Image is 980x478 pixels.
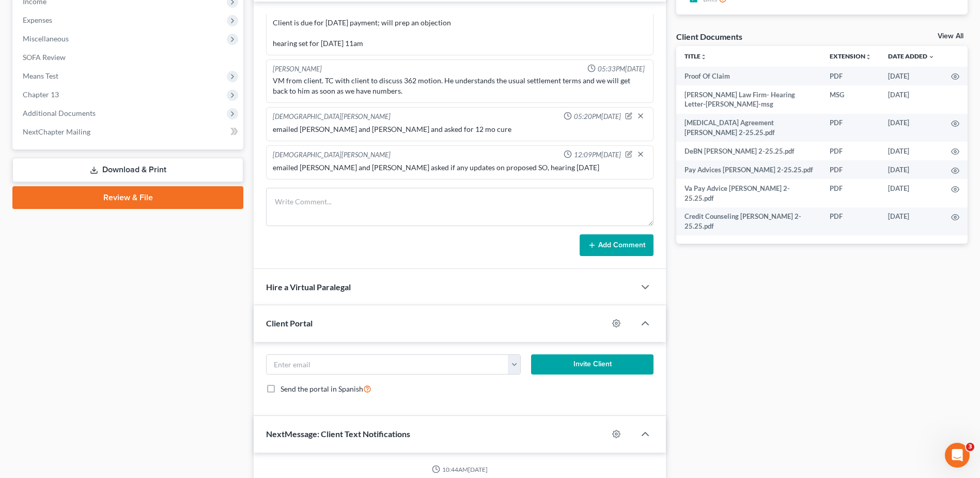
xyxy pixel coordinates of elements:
[830,52,872,60] a: Extensionunfold_more
[23,127,90,136] span: NextChapter Mailing
[821,179,880,207] td: PDF
[273,124,647,135] div: emailed [PERSON_NAME] and [PERSON_NAME] and asked for 12 mo cure
[574,150,621,160] span: 12:09PM[DATE]
[598,64,645,74] span: 05:33PM[DATE]
[281,384,363,393] span: Send the portal in Spanish
[880,142,943,160] td: [DATE]
[821,160,880,179] td: PDF
[676,207,821,236] td: Credit Counseling [PERSON_NAME] 2-25.25.pdf
[23,53,66,62] span: SOFA Review
[676,67,821,85] td: Proof Of Claim
[23,90,59,99] span: Chapter 13
[821,85,880,114] td: MSG
[676,142,821,160] td: DeBN [PERSON_NAME] 2-25.25.pdf
[966,443,974,451] span: 3
[531,354,654,375] button: Invite Client
[821,67,880,85] td: PDF
[23,34,69,43] span: Miscellaneous
[676,31,742,42] div: Client Documents
[266,429,410,439] span: NextMessage: Client Text Notifications
[14,123,243,141] a: NextChapter Mailing
[821,142,880,160] td: PDF
[574,112,621,122] span: 05:20PM[DATE]
[945,443,970,468] iframe: Intercom live chat
[928,54,935,60] i: expand_more
[701,54,707,60] i: unfold_more
[676,160,821,179] td: Pay Advices [PERSON_NAME] 2-25.25.pdf
[888,52,935,60] a: Date Added expand_more
[865,54,872,60] i: unfold_more
[880,179,943,207] td: [DATE]
[880,114,943,142] td: [DATE]
[273,150,391,160] div: [DEMOGRAPHIC_DATA][PERSON_NAME]
[580,234,654,256] button: Add Comment
[273,76,647,96] div: VM from client. TC with client to discuss 362 motion. He understands the usual settlement terms a...
[821,207,880,236] td: PDF
[880,207,943,236] td: [DATE]
[266,282,351,292] span: Hire a Virtual Paralegal
[821,114,880,142] td: PDF
[273,112,391,122] div: [DEMOGRAPHIC_DATA][PERSON_NAME]
[23,109,96,117] span: Additional Documents
[23,71,58,80] span: Means Test
[676,179,821,207] td: Va Pay Advice [PERSON_NAME] 2-25.25.pdf
[12,158,243,182] a: Download & Print
[14,48,243,67] a: SOFA Review
[273,64,322,74] div: [PERSON_NAME]
[676,114,821,142] td: [MEDICAL_DATA] Agreement [PERSON_NAME] 2-25.25.pdf
[266,318,313,328] span: Client Portal
[676,85,821,114] td: [PERSON_NAME] Law Firm- Hearing Letter-[PERSON_NAME]-msg
[880,67,943,85] td: [DATE]
[266,465,654,474] div: 10:44AM[DATE]
[267,355,508,375] input: Enter email
[938,33,963,40] a: View All
[12,186,243,209] a: Review & File
[880,160,943,179] td: [DATE]
[685,52,707,60] a: Titleunfold_more
[23,16,52,24] span: Expenses
[273,162,647,173] div: emailed [PERSON_NAME] and [PERSON_NAME] asked if any updates on proposed SO, hearing [DATE]
[880,85,943,114] td: [DATE]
